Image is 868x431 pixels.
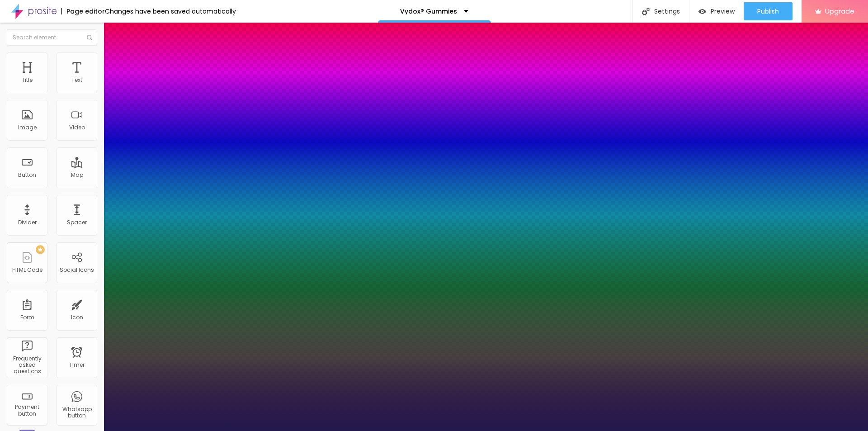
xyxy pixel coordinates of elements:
img: view-1.svg [698,8,706,15]
div: Button [18,172,36,178]
div: Text [71,77,82,83]
div: Form [20,314,34,321]
div: HTML Code [12,267,42,273]
p: Vydox® Gummies [400,8,457,14]
div: Frequently asked questions [9,355,45,375]
span: Preview [711,8,735,15]
span: Publish [757,8,779,15]
img: Icone [642,8,650,15]
div: Divider [18,219,37,226]
div: Changes have been saved automatically [105,8,236,14]
div: Page editor [61,8,105,14]
div: Spacer [67,219,87,226]
div: Title [22,77,33,83]
div: Whatsapp button [59,406,94,419]
button: Preview [689,2,744,20]
div: Payment button [9,404,45,417]
div: Map [71,172,83,178]
div: Video [69,124,85,131]
input: Search element [7,29,97,46]
div: Image [18,124,37,131]
img: Icone [87,35,92,40]
span: Upgrade [825,7,854,15]
div: Icon [71,314,83,321]
div: Social Icons [60,267,94,273]
button: Publish [744,2,793,20]
div: Timer [69,362,85,368]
